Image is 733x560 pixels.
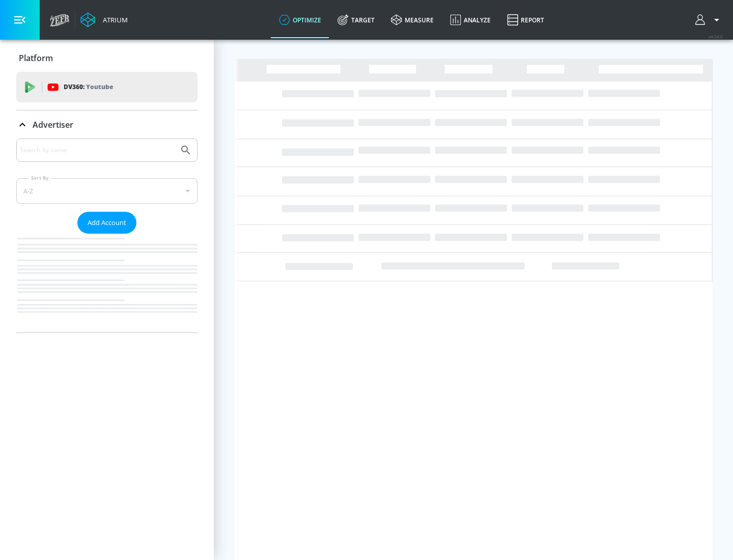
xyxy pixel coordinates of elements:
p: Advertiser [33,119,73,130]
a: Report [499,2,552,38]
a: Atrium [80,12,128,27]
div: DV360: Youtube [16,72,198,102]
a: Target [329,2,383,38]
p: Youtube [86,81,113,92]
p: DV360: [64,81,113,93]
div: Atrium [99,15,128,24]
span: v 4.24.0 [709,34,723,39]
a: measure [383,2,442,38]
a: optimize [271,2,329,38]
nav: list of Advertiser [16,234,198,332]
input: Search by name [20,144,175,157]
div: Platform [16,44,198,72]
a: Analyze [442,2,499,38]
p: Platform [19,52,53,64]
label: Sort By [29,175,51,181]
button: Add Account [77,212,136,234]
div: Advertiser [16,138,198,332]
div: A-Z [16,178,198,204]
span: Add Account [88,217,126,229]
div: Advertiser [16,110,198,139]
